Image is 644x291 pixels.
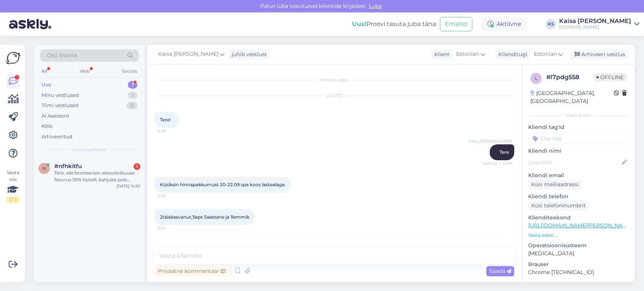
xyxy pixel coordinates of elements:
input: Lisa tag [528,133,629,144]
div: Vestlus algas [155,77,514,83]
span: 12:30 [157,193,185,199]
span: 12:31 [157,225,185,231]
span: Saada [489,268,511,274]
span: Küsiksin hinnapakkumust 20-22.09 spa koos lastealaga. [160,182,286,187]
p: Chrome [TECHNICAL_ID] [528,268,629,276]
p: Operatsioonisüsteem [528,242,629,250]
div: Klienditugi [495,51,527,58]
div: Klient [431,51,450,58]
div: Tiimi vestlused [41,102,78,109]
div: 2 / 3 [6,196,20,203]
div: Uus [41,81,51,89]
div: 1 [134,163,140,170]
span: Tere [500,149,509,155]
div: [GEOGRAPHIC_DATA], [GEOGRAPHIC_DATA] [530,89,614,105]
p: Brauser [528,260,629,268]
div: Küsi meiliaadressi [528,179,582,190]
span: Uued vestlused [72,146,107,153]
p: Kliendi telefon [528,193,629,201]
span: Nähtud ✓ 12:30 [483,161,512,166]
p: [MEDICAL_DATA] [528,250,629,257]
div: KS [546,19,556,29]
b: Uus! [352,20,366,28]
a: Kaisa [PERSON_NAME][DOMAIN_NAME] [559,18,639,30]
div: Arhiveeritud [41,133,72,141]
span: l [535,75,538,81]
p: Kliendi tag'id [528,123,629,131]
div: Web [78,66,91,76]
div: AI Assistent [41,112,69,120]
span: Estonian [534,50,557,58]
input: Lisa nimi [529,158,620,167]
div: Socials [120,66,139,76]
div: Aktiivne [481,17,527,31]
div: # l7pdg558 [546,73,593,82]
div: Kõik [41,123,52,130]
span: n [42,165,46,171]
div: Küsi telefoninumbrit [528,201,589,211]
div: Kliendi info [528,112,629,119]
div: Kaisa [PERSON_NAME] [559,18,631,24]
div: Privaatne kommentaar [155,266,228,276]
span: Offline [593,73,627,81]
span: 12:30 [157,128,185,134]
p: Kliendi nimi [528,147,629,155]
div: [DOMAIN_NAME] [559,24,631,30]
div: Vaata siia [6,169,20,203]
span: #nfhkitfu [54,163,82,170]
div: [DATE] 14:30 [117,183,140,189]
img: Askly Logo [6,51,20,65]
span: Kaisa [PERSON_NAME] [158,50,218,58]
span: Kaisa [PERSON_NAME] [468,138,512,144]
span: Otsi kliente [47,52,77,60]
span: Tere! [160,117,171,123]
p: Kliendi email [528,172,629,179]
p: Vaata edasi ... [528,232,629,239]
div: juhib vestlust [229,51,267,58]
div: 1 [128,81,137,89]
span: 2täiskasvanut,1laps 5aastane ja 1lemmik [160,214,249,220]
div: Minu vestlused [41,92,79,99]
div: Tere, eile broneerisin oktoobrikuuse Noorus SPA hotelli, kahjuks pole saanud mingit kinnitust mei... [54,170,140,183]
p: Klienditeekond [528,214,629,222]
span: Estonian [456,50,479,58]
span: Luba [367,3,384,9]
div: 1 [128,92,137,99]
div: Arhiveeri vestlus [570,49,628,60]
div: [DATE] [155,92,514,99]
button: Emailid [440,17,472,31]
div: 0 [126,102,137,109]
div: All [40,66,49,76]
div: Proovi tasuta juba täna: [352,20,437,29]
